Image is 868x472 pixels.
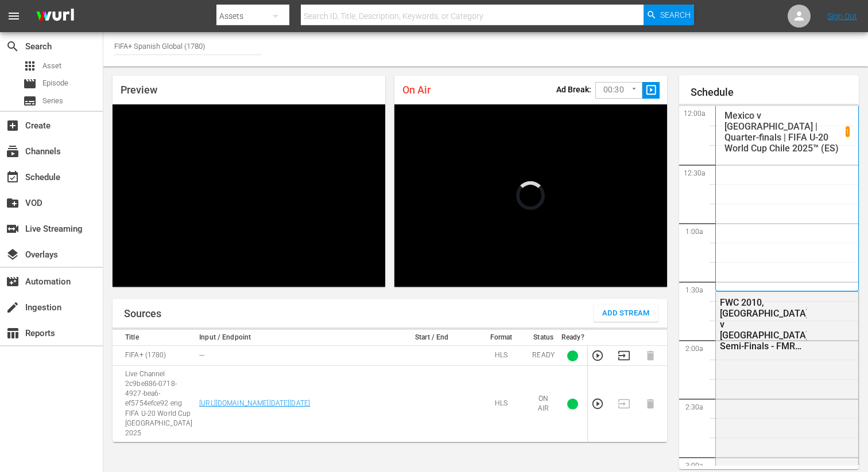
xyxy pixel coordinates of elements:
span: Series [42,95,63,107]
td: Live Channel 2c9be886-0718-4927-bea6-ef5754efce92 eng FIFA U-20 World Cup [GEOGRAPHIC_DATA] 2025 [113,366,196,442]
span: Live Streaming [6,222,20,236]
span: Preview [121,84,157,96]
span: Search [660,5,691,25]
div: 00:30 [595,79,642,101]
span: Reports [6,326,20,340]
a: [URL][DOMAIN_NAME][DATE][DATE] [199,399,310,407]
div: Video Player [113,104,385,287]
span: VOD [6,196,20,210]
p: Mexico v [GEOGRAPHIC_DATA] | Quarter-finals | FIFA U-20 World Cup Chile 2025™ (ES) [724,110,846,154]
span: Asset [23,59,37,73]
span: Asset [42,60,61,72]
td: --- [196,346,390,366]
td: HLS [474,366,529,442]
span: Create [6,119,20,132]
p: Ad Break: [556,85,591,94]
p: 1 [846,128,850,136]
button: Transition [618,349,630,362]
img: ans4CAIJ8jUAAAAAAAAAAAAAAAAAAAAAAAAgQb4GAAAAAAAAAAAAAAAAAAAAAAAAJMjXAAAAAAAAAAAAAAAAAAAAAAAAgAT5G... [28,3,83,30]
h1: Sources [124,308,161,319]
a: Sign Out [827,11,857,21]
span: On Air [402,84,431,96]
th: Start / End [390,330,474,346]
span: Add Stream [602,307,650,320]
th: Ready? [558,330,588,346]
span: Search [6,40,20,53]
span: Episode [42,77,68,89]
h1: Schedule [691,87,859,98]
span: Overlays [6,248,20,262]
td: FIFA+ (1780) [113,346,196,366]
button: Search [644,5,694,25]
span: Episode [23,77,37,91]
button: Add Stream [594,305,658,322]
span: Channels [6,145,20,158]
span: Series [23,94,37,108]
th: Title [113,330,196,346]
span: slideshow_sharp [645,84,658,97]
span: menu [7,9,21,23]
div: FWC 2010, [GEOGRAPHIC_DATA] v [GEOGRAPHIC_DATA], Semi-Finals - FMR (ES) [720,297,807,352]
span: Automation [6,275,20,288]
span: Schedule [6,170,20,184]
span: Ingestion [6,301,20,314]
th: Format [474,330,529,346]
th: Status [529,330,558,346]
td: HLS [474,346,529,366]
td: ON AIR [529,366,558,442]
td: READY [529,346,558,366]
div: Video Player [394,104,667,287]
th: Input / Endpoint [196,330,390,346]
